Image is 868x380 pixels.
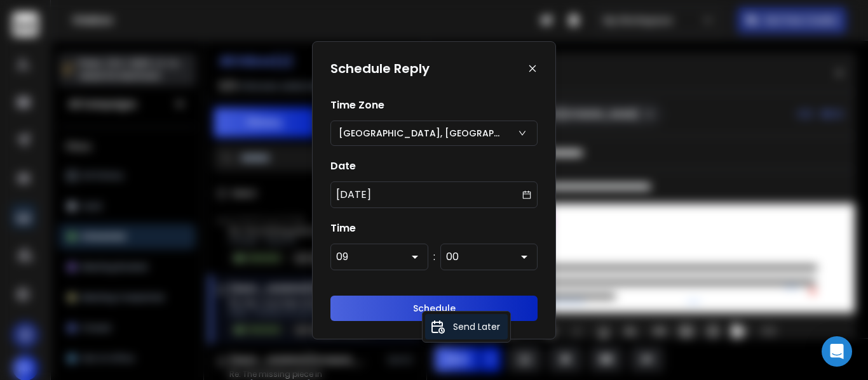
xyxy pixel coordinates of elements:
h1: Date [330,159,538,174]
div: 00 [446,249,459,265]
p: Send Later [453,320,500,333]
h1: Schedule Reply [330,60,430,77]
div: Open Intercom Messenger [822,336,852,367]
span: : [433,249,435,265]
h1: Time Zone [330,98,538,113]
button: Schedule [330,296,538,321]
p: [GEOGRAPHIC_DATA], [GEOGRAPHIC_DATA], [GEOGRAPHIC_DATA] (UTC+5:00) [339,127,510,140]
h1: Time [330,221,538,236]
